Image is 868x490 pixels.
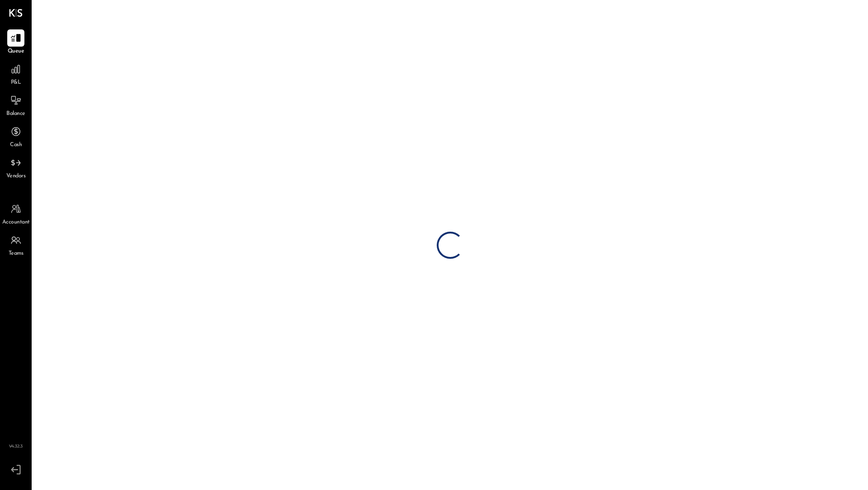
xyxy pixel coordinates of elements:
[0,61,31,87] a: P&L
[0,232,31,258] a: Teams
[0,92,31,118] a: Balance
[0,123,31,149] a: Cash
[0,29,31,56] a: Queue
[6,172,26,181] span: Vendors
[0,154,31,181] a: Vendors
[11,79,21,87] span: P&L
[6,110,25,118] span: Balance
[8,48,24,56] span: Queue
[0,200,31,227] a: Accountant
[10,141,22,149] span: Cash
[9,250,24,258] span: Teams
[2,219,30,227] span: Accountant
